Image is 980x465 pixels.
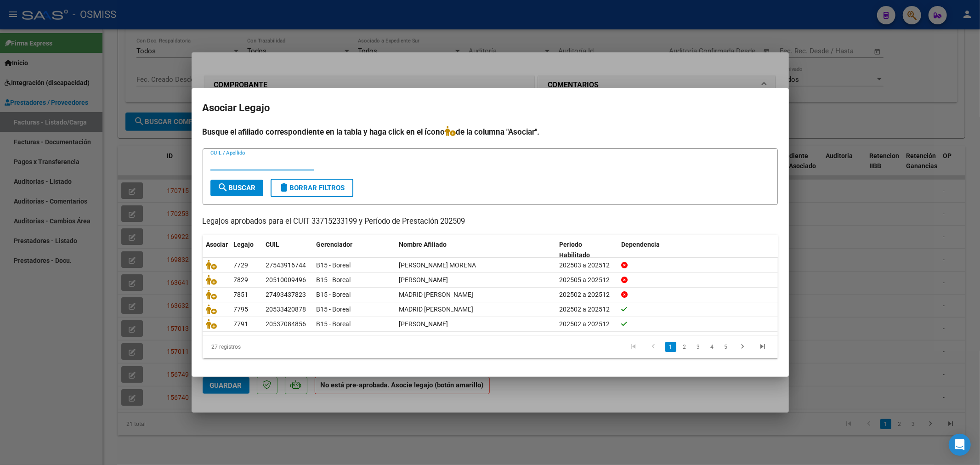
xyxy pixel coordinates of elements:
[621,241,660,248] span: Dependencia
[218,184,256,192] span: Buscar
[559,289,614,300] div: 202502 a 202512
[266,289,306,300] div: 27493437823
[271,179,353,197] button: Borrar Filtros
[664,339,678,355] li: page 1
[266,275,306,285] div: 20510009496
[559,275,614,285] div: 202505 a 202512
[230,235,262,265] datatable-header-cell: Legajo
[234,320,249,328] span: 7791
[203,99,778,117] h2: Asociar Legajo
[559,319,614,329] div: 202502 a 202512
[705,339,719,355] li: page 4
[234,291,249,298] span: 7851
[719,339,733,355] li: page 5
[206,241,228,248] span: Asociar
[678,339,691,355] li: page 2
[691,339,705,355] li: page 3
[266,260,306,271] div: 27543916744
[559,241,590,259] span: Periodo Habilitado
[279,184,345,192] span: Borrar Filtros
[317,276,351,284] span: B15 - Boreal
[679,342,690,352] a: 2
[203,216,778,227] p: Legajos aprobados para el CUIT 33715233199 y Período de Prestación 202509
[665,342,676,352] a: 1
[555,235,617,265] datatable-header-cell: Periodo Habilitado
[313,235,396,265] datatable-header-cell: Gerenciador
[399,261,476,269] span: HUANCA VILLALOBOS DAIARA MORENA
[559,260,614,271] div: 202503 a 202512
[949,434,971,456] div: Open Intercom Messenger
[234,261,249,269] span: 7729
[210,180,263,196] button: Buscar
[262,235,313,265] datatable-header-cell: CUIL
[234,241,254,248] span: Legajo
[203,335,316,358] div: 27 registros
[266,319,306,329] div: 20537084856
[734,342,752,352] a: go to next page
[754,342,772,352] a: go to last page
[317,306,351,313] span: B15 - Boreal
[399,291,474,298] span: MADRID IACONO GUADALUPE
[203,126,778,138] h4: Busque el afiliado correspondiente en la tabla y haga click en el ícono de la columna "Asociar".
[720,342,731,352] a: 5
[693,342,704,352] a: 3
[625,342,642,352] a: go to first page
[218,182,229,193] mat-icon: search
[617,235,778,265] datatable-header-cell: Dependencia
[317,261,351,269] span: B15 - Boreal
[317,291,351,298] span: B15 - Boreal
[234,306,249,313] span: 7795
[399,241,447,248] span: Nombre Afiliado
[645,342,663,352] a: go to previous page
[559,304,614,315] div: 202502 a 202512
[203,235,230,265] datatable-header-cell: Asociar
[266,304,306,315] div: 20533420878
[707,342,718,352] a: 4
[266,241,280,248] span: CUIL
[396,235,556,265] datatable-header-cell: Nombre Afiliado
[317,320,351,328] span: B15 - Boreal
[234,276,249,284] span: 7829
[399,276,448,284] span: CASTILLO VALENTIN LAUTARO MAXIMO
[317,241,353,248] span: Gerenciador
[399,306,474,313] span: MADRID IACONO JHONAS
[279,182,290,193] mat-icon: delete
[399,320,448,328] span: ZALAZAR IGNACIO AGUSTIN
